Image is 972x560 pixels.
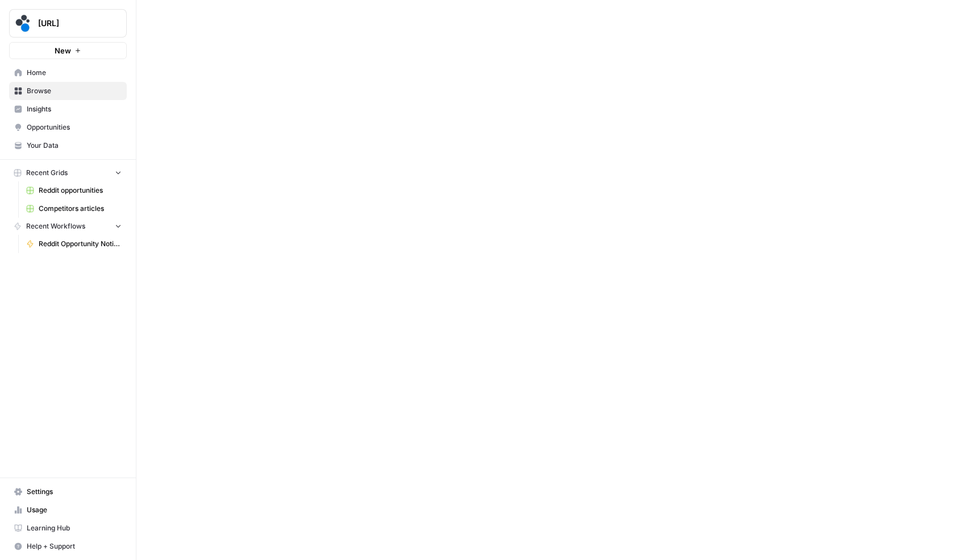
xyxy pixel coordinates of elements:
[27,541,122,551] span: Help + Support
[9,42,127,59] button: New
[27,505,122,515] span: Usage
[21,235,127,253] a: Reddit Opportunity Notifier
[9,537,127,555] button: Help + Support
[27,523,122,533] span: Learning Hub
[55,45,71,56] span: New
[9,9,127,38] button: Workspace: spot.ai
[38,18,107,29] span: [URL]
[9,218,127,235] button: Recent Workflows
[39,204,122,214] span: Competitors articles
[39,185,122,196] span: Reddit opportunities
[26,221,85,231] span: Recent Workflows
[9,519,127,537] a: Learning Hub
[27,140,122,151] span: Your Data
[9,136,127,155] a: Your Data
[27,122,122,132] span: Opportunities
[27,487,122,497] span: Settings
[9,164,127,181] button: Recent Grids
[9,483,127,501] a: Settings
[9,64,127,82] a: Home
[9,100,127,118] a: Insights
[26,168,68,178] span: Recent Grids
[27,86,122,96] span: Browse
[39,239,122,249] span: Reddit Opportunity Notifier
[13,13,34,34] img: spot.ai Logo
[9,118,127,136] a: Opportunities
[27,68,122,78] span: Home
[9,82,127,100] a: Browse
[21,181,127,200] a: Reddit opportunities
[27,104,122,114] span: Insights
[9,501,127,519] a: Usage
[21,200,127,218] a: Competitors articles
